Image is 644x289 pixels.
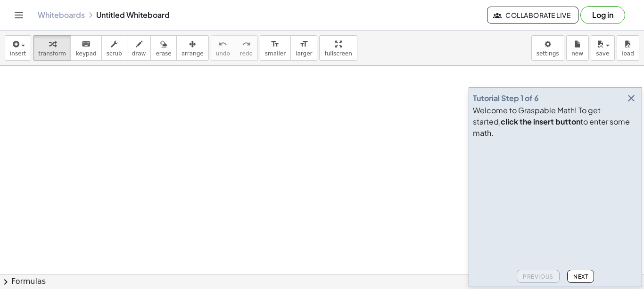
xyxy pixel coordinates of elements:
i: format_size [299,39,308,50]
div: Tutorial Step 1 of 6 [473,93,539,104]
i: undo [218,39,227,50]
button: insert [5,35,31,61]
span: draw [132,50,146,57]
button: format_sizelarger [290,35,317,61]
a: Whiteboards [38,10,85,20]
button: keyboardkeypad [71,35,102,61]
span: transform [38,50,66,57]
button: arrange [176,35,209,61]
span: load [622,50,634,57]
button: redoredo [235,35,258,61]
button: Next [567,270,594,283]
button: Log in [580,6,625,24]
button: transform [33,35,71,61]
span: redo [240,50,253,57]
i: redo [242,39,251,50]
button: erase [150,35,176,61]
i: format_size [271,39,280,50]
button: draw [127,35,151,61]
button: Collaborate Live [487,7,578,23]
button: fullscreen [319,35,357,61]
i: keyboard [82,39,91,50]
button: settings [531,35,564,61]
span: Next [573,273,588,280]
div: Welcome to Graspable Math! To get started, to enter some math. [473,105,638,139]
span: fullscreen [324,50,352,57]
span: settings [537,50,559,57]
span: scrub [107,50,122,57]
span: undo [216,50,230,57]
button: load [617,35,639,61]
span: erase [156,50,171,57]
button: format_sizesmaller [260,35,291,61]
button: new [566,35,589,61]
span: keypad [76,50,97,57]
span: arrange [182,50,204,57]
span: Collaborate Live [495,11,570,19]
span: larger [296,50,312,57]
button: undoundo [211,35,235,61]
b: click the insert button [501,117,580,126]
span: smaller [265,50,286,57]
span: insert [10,50,26,57]
button: scrub [101,35,127,61]
span: new [571,50,583,57]
span: save [596,50,609,57]
button: save [591,35,615,61]
button: Toggle navigation [11,8,26,23]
